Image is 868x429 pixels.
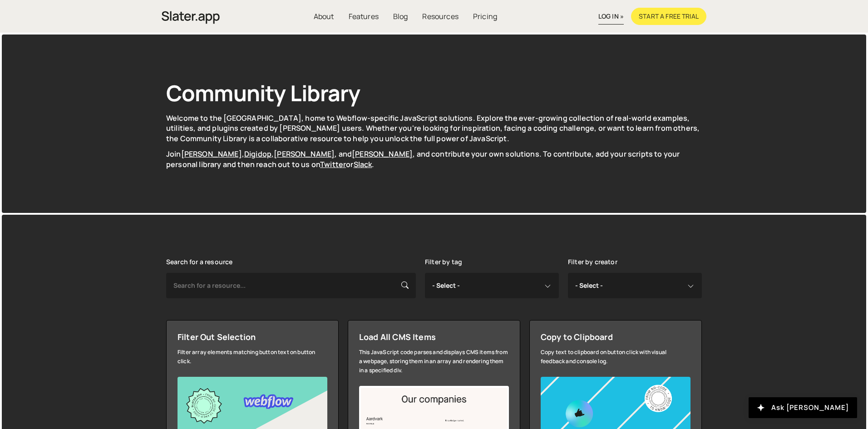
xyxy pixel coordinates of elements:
[598,9,624,25] a: log in »
[162,9,220,26] img: Slater is an modern coding environment with an inbuilt AI tool. Get custom code quickly with no c...
[415,8,465,25] a: Resources
[568,258,617,266] label: Filter by creator
[166,78,702,108] h1: Community Library
[354,159,372,169] a: Slack
[181,149,242,159] a: [PERSON_NAME]
[541,331,690,342] div: Copy to Clipboard
[466,8,504,25] a: Pricing
[166,258,232,266] label: Search for a resource
[166,149,702,169] p: Join , , , and , and contribute your own solutions. To contribute, add your scripts to your perso...
[631,8,706,25] a: Start a free trial
[166,273,416,298] input: Search for a resource...
[541,348,690,366] div: Copy text to clipboard on button click with visual feedback and console log.
[306,8,341,25] a: About
[359,348,509,375] div: This JavaScript code parses and displays CMS items from a webpage, storing them in an array and r...
[386,8,415,25] a: Blog
[425,258,462,266] label: Filter by tag
[341,8,386,25] a: Features
[320,159,346,169] a: Twitter
[178,348,327,366] div: Filter array elements matching button text on button click.
[166,113,702,143] p: Welcome to the [GEOGRAPHIC_DATA], home to Webflow-specific JavaScript solutions. Explore the ever...
[359,331,509,342] div: Load All CMS Items
[178,331,327,342] div: Filter Out Selection
[352,149,413,159] a: [PERSON_NAME]
[749,397,857,418] button: Ask [PERSON_NAME]
[244,149,271,159] a: Digidop
[274,149,335,159] a: [PERSON_NAME]
[162,6,220,26] a: home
